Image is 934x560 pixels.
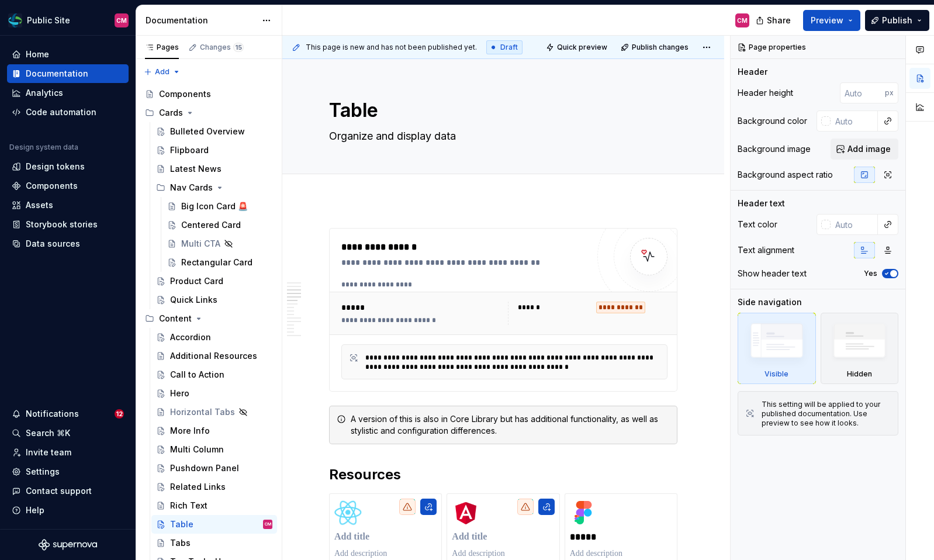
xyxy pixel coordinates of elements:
[162,197,277,216] a: Big Icon Card 🚨
[738,115,807,127] div: Background color
[7,196,129,215] a: Assets
[26,161,85,172] div: Design tokens
[26,180,78,192] div: Components
[738,169,833,181] div: Background aspect ratio
[26,199,53,211] div: Assets
[159,88,211,100] div: Components
[570,499,598,527] img: f6a66572-d1f6-4ff8-9c35-9e7cdbcd0f83.png
[306,43,477,52] span: This page is new and has not been published yet.
[170,163,222,175] div: Latest News
[7,482,129,500] button: Contact support
[864,269,877,278] label: Yes
[738,313,816,384] div: Visible
[821,313,899,384] div: Hidden
[26,68,88,79] div: Documentation
[738,143,811,155] div: Background image
[151,403,277,421] a: Horizontal Tabs
[151,160,277,178] a: Latest News
[170,369,224,381] div: Call to Action
[847,369,872,379] div: Hidden
[26,238,80,250] div: Data sources
[181,257,252,268] div: Rectangular Card
[181,238,220,250] div: Multi CTA
[200,43,244,52] div: Changes
[170,350,257,362] div: Additional Resources
[151,534,277,552] a: Tabs
[151,496,277,515] a: Rich Text
[151,291,277,309] a: Quick Links
[170,537,191,549] div: Tabs
[151,515,277,534] a: TableCM
[151,178,277,197] div: Nav Cards
[151,328,277,347] a: Accordion
[151,365,277,384] a: Call to Action
[831,214,878,235] input: Auto
[811,15,843,26] span: Preview
[151,459,277,478] a: Pushdown Panel
[151,272,277,291] a: Product Card
[7,424,129,443] button: Search ⌘K
[9,143,78,152] div: Design system data
[170,500,207,511] div: Rich Text
[265,518,271,530] div: CM
[557,43,607,52] span: Quick preview
[500,43,518,52] span: Draft
[329,465,677,484] h2: Resources
[155,67,169,77] span: Add
[151,347,277,365] a: Additional Resources
[7,84,129,102] a: Analytics
[26,87,63,99] div: Analytics
[170,144,209,156] div: Flipboard
[885,88,894,98] p: px
[803,10,860,31] button: Preview
[151,384,277,403] a: Hero
[26,485,92,497] div: Contact support
[7,64,129,83] a: Documentation
[140,85,277,103] a: Components
[159,107,183,119] div: Cards
[140,64,184,80] button: Add
[170,388,189,399] div: Hero
[750,10,798,31] button: Share
[26,49,49,60] div: Home
[159,313,192,324] div: Content
[2,8,133,33] button: Public SiteCM
[26,504,44,516] div: Help
[452,499,480,527] img: ff66a0df-221c-4f44-9e7e-522956466e50.png
[170,462,239,474] div: Pushdown Panel
[8,13,22,27] img: f6f21888-ac52-4431-a6ea-009a12e2bf23.png
[865,10,929,31] button: Publish
[26,447,71,458] div: Invite team
[7,462,129,481] a: Settings
[140,309,277,328] div: Content
[181,219,241,231] div: Centered Card
[151,421,277,440] a: More Info
[27,15,70,26] div: Public Site
[7,443,129,462] a: Invite team
[737,16,748,25] div: CM
[26,219,98,230] div: Storybook stories
[7,405,129,423] button: Notifications12
[738,219,777,230] div: Text color
[7,501,129,520] button: Help
[831,139,898,160] button: Add image
[170,294,217,306] div: Quick Links
[39,539,97,551] svg: Supernova Logo
[162,234,277,253] a: Multi CTA
[617,39,694,56] button: Publish changes
[170,182,213,193] div: Nav Cards
[26,106,96,118] div: Code automation
[181,201,248,212] div: Big Icon Card 🚨
[542,39,613,56] button: Quick preview
[170,275,223,287] div: Product Card
[26,466,60,478] div: Settings
[351,413,670,437] div: A version of this is also in Core Library but has additional functionality, as well as stylistic ...
[7,234,129,253] a: Data sources
[170,126,245,137] div: Bulleted Overview
[170,331,211,343] div: Accordion
[151,122,277,141] a: Bulleted Overview
[146,15,256,26] div: Documentation
[738,198,785,209] div: Header text
[162,253,277,272] a: Rectangular Card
